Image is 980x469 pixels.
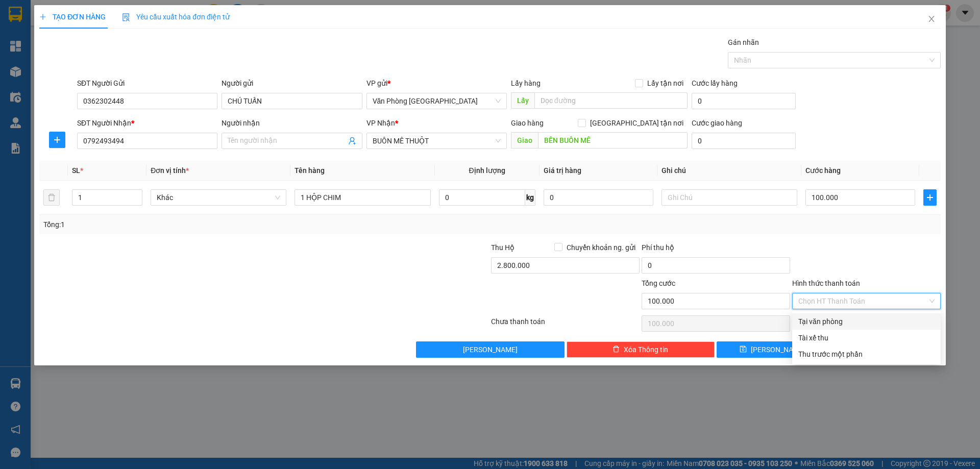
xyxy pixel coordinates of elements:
[751,344,805,355] span: [PERSON_NAME]
[50,136,65,144] span: plus
[43,189,60,206] button: delete
[222,117,362,129] div: Người nhận
[927,15,936,23] span: close
[525,189,535,206] span: kg
[77,65,107,98] strong: PHIẾU BIÊN NHẬN
[643,78,688,89] span: Lấy tận nơi
[77,44,107,64] span: 0906 477 911
[798,316,935,327] div: Tại văn phòng
[661,189,797,206] input: Ghi Chú
[295,189,430,206] input: VD: Bàn, Ghế
[72,166,80,175] span: SL
[612,345,620,354] span: delete
[78,9,106,42] strong: Nhà xe QUỐC ĐẠT
[463,344,518,355] span: [PERSON_NAME]
[511,79,541,87] span: Lấy hàng
[366,119,395,127] span: VP Nhận
[373,93,501,109] span: Văn Phòng Đà Nẵng
[157,190,280,205] span: Khác
[544,166,581,175] span: Giá trị hàng
[657,161,801,181] th: Ghi chú
[511,119,544,127] span: Giao hàng
[295,166,325,175] span: Tên hàng
[717,341,827,358] button: save[PERSON_NAME]
[534,92,688,109] input: Dọc đường
[373,133,501,149] span: BUÔN MÊ THUỘT
[49,132,65,148] button: plus
[740,345,747,354] span: save
[728,38,759,46] label: Gán nhãn
[805,166,841,175] span: Cước hàng
[469,166,505,175] span: Định lượng
[586,117,688,129] span: [GEOGRAPHIC_DATA] tận nơi
[222,78,362,89] div: Người gửi
[77,117,217,129] div: SĐT Người Nhận
[567,341,715,358] button: deleteXóa Thông tin
[792,279,860,287] label: Hình thức thanh toán
[923,189,937,206] button: plus
[416,341,565,358] button: [PERSON_NAME]
[39,13,46,20] span: plus
[642,242,790,257] div: Phí thu hộ
[348,137,356,145] span: user-add
[692,119,742,127] label: Cước giao hàng
[151,166,189,175] span: Đơn vị tính
[366,78,507,89] div: VP gửi
[122,13,130,21] img: icon
[511,132,538,149] span: Giao
[624,344,668,355] span: Xóa Thông tin
[39,13,106,21] span: TẠO ĐƠN HÀNG
[562,242,640,253] span: Chuyển khoản ng. gửi
[511,92,534,109] span: Lấy
[917,5,946,34] button: Close
[692,133,796,149] input: Cước giao hàng
[491,243,514,252] span: Thu Hộ
[77,78,217,89] div: SĐT Người Gửi
[798,332,935,343] div: Tài xế thu
[692,93,796,109] input: Cước lấy hàng
[798,349,935,360] div: Thu trước một phần
[490,316,641,334] div: Chưa thanh toán
[692,79,738,87] label: Cước lấy hàng
[538,132,688,149] input: Dọc đường
[43,219,378,230] div: Tổng: 1
[108,68,195,79] span: BXTTDN1309250081
[5,44,76,80] img: logo
[924,193,936,202] span: plus
[122,13,230,21] span: Yêu cầu xuất hóa đơn điện tử
[642,279,675,287] span: Tổng cước
[544,189,653,206] input: 0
